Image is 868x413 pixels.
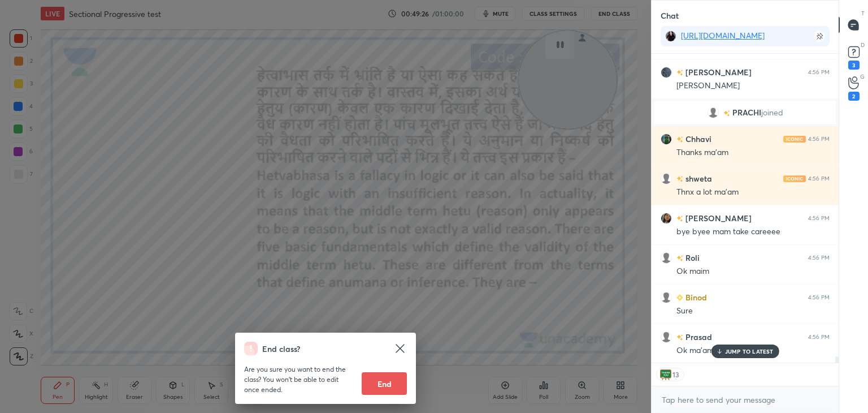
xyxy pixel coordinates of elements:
div: Ok maim [676,266,830,277]
div: Thnx a lot ma'am [676,187,830,198]
h6: [PERSON_NAME] [683,66,752,78]
h4: End class? [262,343,300,355]
img: no-rating-badge.077c3623.svg [723,110,730,117]
div: 4:56 PM [808,334,830,341]
img: iconic-light.a09c19a4.png [783,136,806,143]
img: Learner_Badge_beginner_1_8b307cf2a0.svg [676,294,683,301]
div: 4:56 PM [808,136,830,143]
div: 4:56 PM [808,255,830,261]
img: no-rating-badge.077c3623.svg [676,334,683,341]
div: 4:56 PM [808,175,830,182]
img: iconic-light.a09c19a4.png [783,175,806,182]
div: Ok ma'am fine [676,345,830,356]
p: T [861,9,865,18]
span: joined [761,108,783,117]
div: 2 [848,92,860,101]
p: JUMP TO LATEST [725,348,774,355]
h6: Binod [683,291,707,303]
div: 4:56 PM [808,294,830,301]
span: PRACHI [732,108,761,117]
img: c8233c1ed7b44dd88afc5658d0e68bbe.jpg [661,213,672,224]
img: b6031416a1724a3d920d2ff6d831b8bb.jpg [661,67,672,78]
div: Sure [676,306,830,317]
p: D [861,41,865,49]
p: Chat [652,1,688,31]
img: default.png [661,332,672,343]
img: no-rating-badge.077c3623.svg [676,216,683,222]
div: grid [652,54,839,363]
img: thank_you.png [660,369,671,380]
img: no-rating-badge.077c3623.svg [676,176,683,182]
button: End [362,372,407,395]
div: 4:56 PM [808,215,830,222]
a: [URL][DOMAIN_NAME] [681,30,765,41]
h6: Roli [683,252,700,264]
div: bye byee mam take careeee [676,226,830,238]
img: default.png [661,173,672,184]
img: default.png [661,252,672,264]
div: 13 [671,370,680,379]
img: no-rating-badge.077c3623.svg [676,255,683,261]
div: 3 [848,61,860,70]
h6: Chhavi [683,133,711,145]
div: Thanks ma'am [676,147,830,158]
p: G [860,72,865,81]
img: default.png [708,107,719,118]
h6: shweta [683,173,712,184]
h6: [PERSON_NAME] [683,212,752,224]
img: 3 [661,134,672,145]
img: no-rating-badge.077c3623.svg [676,136,683,143]
p: Are you sure you want to end the class? You won’t be able to edit once ended. [244,364,353,395]
img: c36fed8be6f1468bba8a81ad77bbaf31.jpg [665,31,676,42]
img: default.png [661,292,672,303]
div: [PERSON_NAME] [676,80,830,92]
div: 4:56 PM [808,69,830,76]
img: no-rating-badge.077c3623.svg [676,70,683,76]
h6: Prasad [683,331,712,343]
